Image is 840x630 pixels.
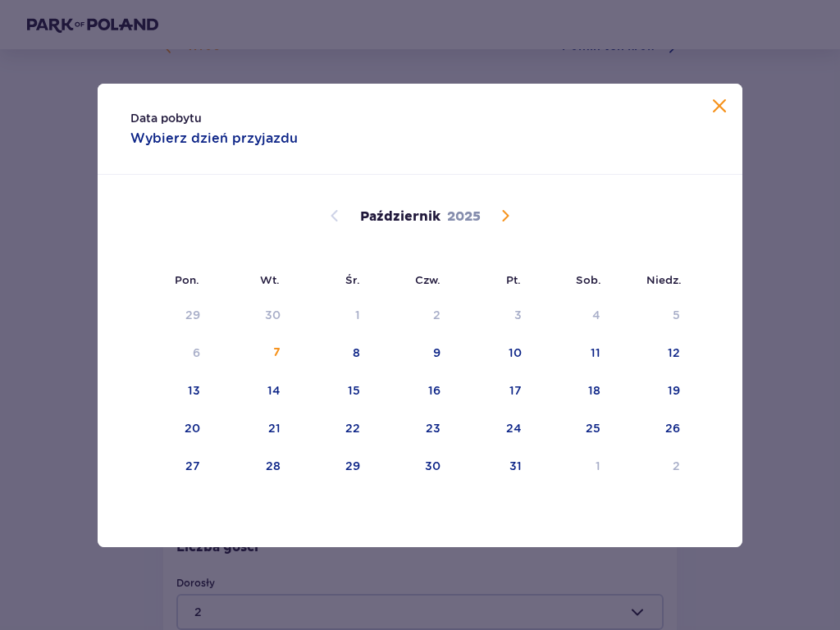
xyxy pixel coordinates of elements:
[185,458,200,474] div: 27
[345,420,360,436] div: 22
[452,373,533,409] td: 17
[292,373,372,409] td: 15
[212,298,293,334] td: Data niedostępna. wtorek, 30 września 2025
[175,273,199,286] small: Pon.
[265,307,281,323] div: 30
[212,411,293,447] td: 21
[273,345,281,361] div: 7
[586,420,600,436] div: 25
[130,298,212,334] td: Data niedostępna. poniedziałek, 29 września 2025
[130,336,212,372] td: Data niedostępna. poniedziałek, 6 października 2025
[612,449,692,485] td: 2
[345,458,360,474] div: 29
[428,382,441,399] div: 16
[355,307,360,323] div: 1
[185,420,200,436] div: 20
[130,373,212,409] td: 13
[612,411,692,447] td: 26
[533,411,613,447] td: 25
[267,382,281,399] div: 14
[668,382,680,399] div: 19
[596,458,600,474] div: 1
[212,449,293,485] td: 28
[353,345,360,361] div: 8
[673,307,680,323] div: 5
[292,449,372,485] td: 29
[665,420,680,436] div: 26
[612,298,692,334] td: Data niedostępna. niedziela, 5 października 2025
[612,336,692,372] td: 12
[130,130,298,148] p: Wybierz dzień przyjazdu
[266,458,281,474] div: 28
[588,382,600,399] div: 18
[452,449,533,485] td: 31
[372,336,453,372] td: 9
[509,382,522,399] div: 17
[447,208,481,226] p: 2025
[576,273,601,286] small: Sob.
[673,458,680,474] div: 2
[506,420,522,436] div: 24
[433,345,441,361] div: 9
[212,336,293,372] td: Data niedostępna. wtorek, 7 października 2025
[509,458,522,474] div: 31
[268,420,281,436] div: 21
[452,298,533,334] td: Data niedostępna. piątek, 3 października 2025
[710,97,729,117] button: Zamknij
[292,411,372,447] td: 22
[533,336,613,372] td: 11
[509,345,522,361] div: 10
[212,373,293,409] td: 14
[325,206,345,226] button: Poprzedni miesiąc
[646,273,682,286] small: Niedz.
[130,449,212,485] td: 27
[130,411,212,447] td: 20
[372,298,453,334] td: Data niedostępna. czwartek, 2 października 2025
[292,336,372,372] td: 8
[533,298,613,334] td: Data niedostępna. sobota, 4 października 2025
[292,298,372,334] td: Data niedostępna. środa, 1 października 2025
[452,336,533,372] td: 10
[612,373,692,409] td: 19
[130,110,202,126] p: Data pobytu
[415,273,441,286] small: Czw.
[592,307,600,323] div: 4
[348,382,360,399] div: 15
[372,373,453,409] td: 16
[533,373,613,409] td: 18
[372,411,453,447] td: 23
[345,273,360,286] small: Śr.
[591,345,600,361] div: 11
[533,449,613,485] td: 1
[185,307,200,323] div: 29
[260,273,280,286] small: Wt.
[495,206,515,226] button: Następny miesiąc
[668,345,680,361] div: 12
[188,382,200,399] div: 13
[372,449,453,485] td: 30
[452,411,533,447] td: 24
[506,273,521,286] small: Pt.
[425,458,441,474] div: 30
[193,345,200,361] div: 6
[426,420,441,436] div: 23
[514,307,522,323] div: 3
[360,208,441,226] p: Październik
[433,307,441,323] div: 2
